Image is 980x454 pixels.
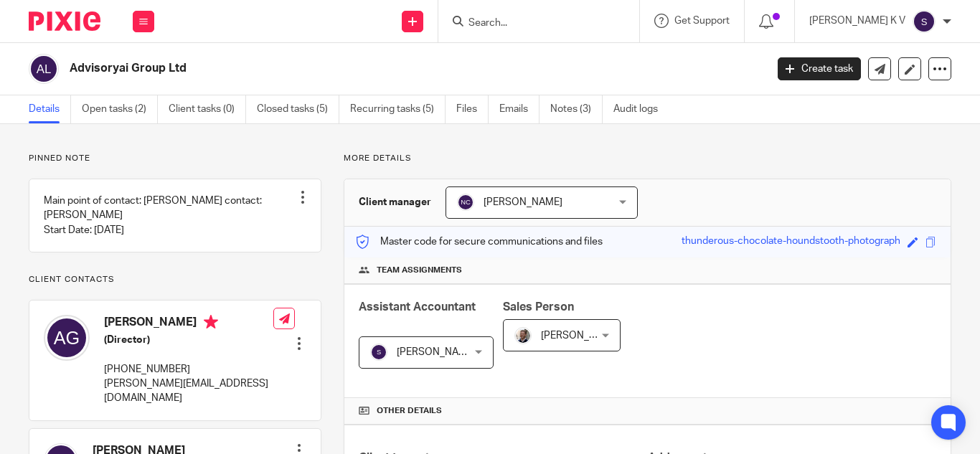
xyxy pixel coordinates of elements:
[397,347,493,357] span: [PERSON_NAME] K V
[913,10,936,33] img: svg%3E
[104,377,273,406] p: [PERSON_NAME][EMAIL_ADDRESS][DOMAIN_NAME]
[613,95,669,123] a: Audit logs
[204,315,218,329] i: Primary
[29,274,321,285] p: Client contacts
[370,344,387,361] img: svg%3E
[104,333,273,347] h5: (Director)
[456,95,489,123] a: Files
[44,315,90,361] img: svg%3E
[457,194,474,211] img: svg%3E
[29,11,100,31] img: Pixie
[467,17,596,30] input: Search
[550,95,603,123] a: Notes (3)
[484,197,562,207] span: [PERSON_NAME]
[503,301,574,313] span: Sales Person
[350,95,446,123] a: Recurring tasks (5)
[29,153,321,164] p: Pinned note
[82,95,158,123] a: Open tasks (2)
[514,327,532,344] img: Matt%20Circle.png
[29,54,59,84] img: svg%3E
[104,362,273,377] p: [PHONE_NUMBER]
[355,235,603,249] p: Master code for secure communications and files
[70,61,619,76] h2: Advisoryai Group Ltd
[377,405,442,417] span: Other details
[499,95,540,123] a: Emails
[377,265,462,276] span: Team assignments
[359,301,476,313] span: Assistant Accountant
[359,195,431,209] h3: Client manager
[778,57,861,80] a: Create task
[257,95,339,123] a: Closed tasks (5)
[169,95,246,123] a: Client tasks (0)
[541,331,620,341] span: [PERSON_NAME]
[674,16,730,26] span: Get Support
[809,14,905,28] p: [PERSON_NAME] K V
[29,95,71,123] a: Details
[344,153,951,164] p: More details
[682,234,900,250] div: thunderous-chocolate-houndstooth-photograph
[104,315,273,333] h4: [PERSON_NAME]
